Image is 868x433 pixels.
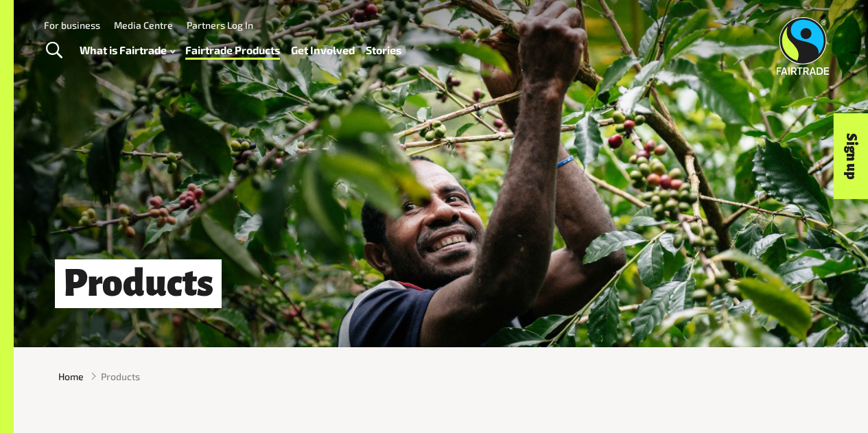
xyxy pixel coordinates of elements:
a: Fairtrade Products [185,40,280,60]
a: Get Involved [291,40,355,60]
a: Stories [366,40,401,60]
img: Fairtrade Australia New Zealand logo [777,17,830,75]
a: Partners Log In [187,19,253,31]
a: Home [58,369,84,384]
a: Toggle Search [37,34,71,68]
a: What is Fairtrade [80,40,175,60]
a: For business [44,19,100,31]
span: Products [101,369,140,384]
a: Media Centre [114,19,173,31]
h1: Products [55,259,222,308]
